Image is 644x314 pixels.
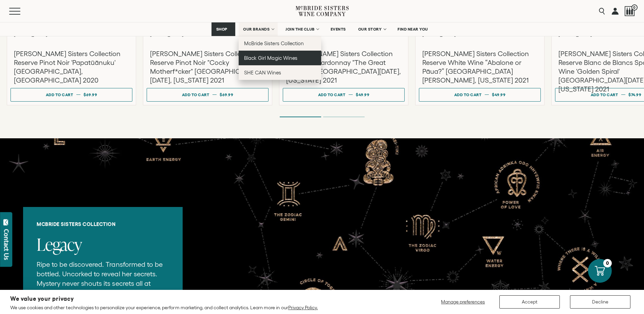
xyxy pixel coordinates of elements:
a: SHOP [211,22,235,36]
div: Contact Us [3,229,10,260]
h3: [PERSON_NAME] Sisters Collection Reserve Pinot Noir 'Papatūānuku' [GEOGRAPHIC_DATA], [GEOGRAPHIC_... [14,49,129,85]
a: Black Girl Magic Wines [239,51,321,65]
a: OUR BRANDS [239,22,278,36]
div: Add to cart [454,90,482,100]
button: Add to cart $69.99 [11,88,132,102]
span: FIND NEAR YOU [398,27,428,32]
p: We use cookies and other technologies to personalize your experience, perform marketing, and coll... [10,304,318,311]
button: Accept [499,295,560,309]
button: Mobile Menu Trigger [9,8,34,15]
h3: [PERSON_NAME] Sisters Collection Reserve Chardonnay "The Great Escape" [GEOGRAPHIC_DATA][DATE], [... [286,49,401,85]
span: 0 [631,4,638,11]
div: Add to cart [591,90,618,100]
span: $49.99 [492,92,505,97]
div: Add to cart [46,90,73,100]
button: Add to cart $49.99 [283,88,405,102]
span: JOIN THE CLUB [286,27,315,32]
button: Add to cart $69.99 [147,88,269,102]
h3: [PERSON_NAME] Sisters Collection Reserve White Wine “Abalone or Pāua?” [GEOGRAPHIC_DATA][PERSON_N... [422,49,537,85]
span: $69.99 [84,92,97,97]
h2: We value your privacy [10,296,318,302]
a: FIND NEAR YOU [393,22,433,36]
div: Add to cart [182,90,209,100]
button: Manage preferences [437,295,489,309]
span: McBride Sisters Collection [244,40,304,46]
a: JOIN THE CLUB [281,22,323,36]
span: SHE CAN Wines [244,70,281,75]
a: McBride Sisters Collection [239,36,321,51]
div: Add to cart [318,90,346,100]
a: EVENTS [326,22,350,36]
span: SHOP [216,27,227,32]
h6: McBride Sisters Collection [37,221,169,227]
span: OUR STORY [358,27,382,32]
a: SHE CAN Wines [239,65,321,80]
span: Legacy [37,232,82,256]
div: 0 [603,259,612,267]
span: $69.99 [220,92,233,97]
li: Page dot 1 [280,117,321,117]
button: Decline [570,295,630,309]
button: Add to cart $49.99 [419,88,541,102]
span: OUR BRANDS [243,27,270,32]
span: Black Girl Magic Wines [244,55,297,61]
span: EVENTS [331,27,346,32]
a: Privacy Policy. [288,305,318,310]
p: Ripe to be discovered. Transformed to be bottled. Uncorked to reveal her secrets. Mystery never s... [37,260,169,307]
a: OUR STORY [354,22,390,36]
span: $49.99 [356,92,369,97]
span: Manage preferences [441,299,485,304]
span: $74.99 [628,92,641,97]
li: Page dot 2 [323,117,365,117]
h3: [PERSON_NAME] Sisters Collection Reserve Pinot Noir "Cocky Motherf*cker" [GEOGRAPHIC_DATA][DATE],... [150,49,265,85]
